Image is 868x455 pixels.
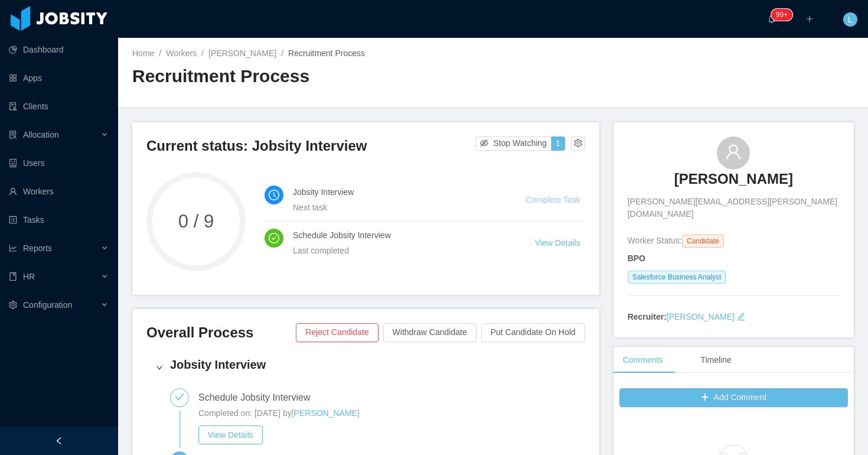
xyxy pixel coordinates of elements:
button: Withdraw Candidate [383,323,477,342]
a: icon: profileTasks [9,208,109,232]
h2: Recruitment Process [132,64,493,89]
span: Candidate [682,235,724,248]
i: icon: setting [9,301,17,309]
div: Next task [293,201,497,214]
a: [PERSON_NAME] [674,170,793,196]
i: icon: user [725,144,742,160]
h4: Schedule Jobsity Interview [293,229,507,242]
button: icon: plusAdd Comment [619,388,848,407]
span: Worker Status: [628,236,682,245]
a: View Details [198,430,263,440]
a: icon: appstoreApps [9,66,109,90]
h3: [PERSON_NAME] [674,170,793,188]
i: icon: clock-circle [269,190,279,200]
button: 1 [551,136,565,151]
span: [PERSON_NAME][EMAIL_ADDRESS][PERSON_NAME][DOMAIN_NAME] [628,196,840,220]
div: Schedule Jobsity Interview [198,388,319,407]
span: HR [23,272,35,281]
sup: 2148 [771,9,792,21]
a: [PERSON_NAME] [292,408,360,418]
h3: Overall Process [146,323,296,342]
i: icon: bell [768,15,776,23]
button: Reject Candidate [296,323,378,342]
h3: Current status: Jobsity Interview [146,136,475,155]
div: icon: rightJobsity Interview [146,349,585,386]
a: icon: robotUsers [9,151,109,175]
span: Completed on: [DATE] by [198,408,292,418]
strong: Recruiter: [628,312,667,321]
a: icon: auditClients [9,95,109,118]
button: Put Candidate On Hold [481,323,585,342]
a: Complete Task [526,195,580,204]
button: icon: setting [571,136,585,151]
a: [PERSON_NAME] [667,312,735,321]
h4: Jobsity Interview [170,356,576,373]
button: View Details [198,425,263,444]
span: Recruitment Process [288,48,365,58]
i: icon: solution [9,131,17,139]
span: 0 / 9 [146,212,246,230]
a: [PERSON_NAME] [208,48,276,58]
span: / [159,48,161,58]
i: icon: check [175,392,184,402]
i: icon: edit [737,313,745,321]
div: Comments [614,347,673,373]
a: Workers [166,48,197,58]
div: Timeline [691,347,740,373]
i: icon: book [9,272,17,281]
span: Configuration [23,300,72,310]
a: View Details [535,238,580,248]
span: / [201,48,204,58]
span: L [848,12,853,27]
i: icon: line-chart [9,244,17,252]
button: icon: eye-invisibleStop Watching [475,136,552,151]
a: icon: userWorkers [9,180,109,203]
a: icon: pie-chartDashboard [9,38,109,61]
strong: BPO [628,253,645,263]
span: Allocation [23,130,59,139]
i: icon: plus [805,15,814,23]
span: / [281,48,283,58]
span: Reports [23,243,52,253]
i: icon: check-circle [269,233,279,243]
i: icon: right [156,364,163,371]
a: Home [132,48,154,58]
div: Last completed [293,244,507,257]
span: Salesforce Business Analyst [628,271,726,284]
h4: Jobsity Interview [293,186,497,199]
